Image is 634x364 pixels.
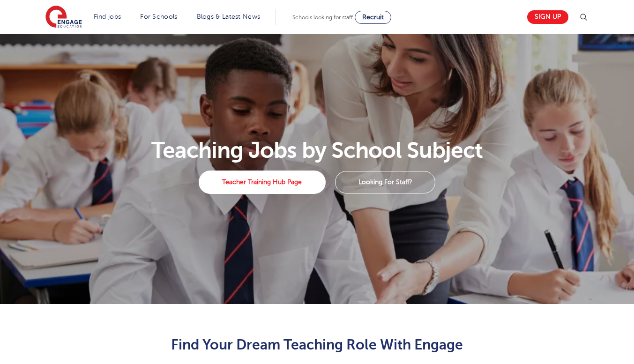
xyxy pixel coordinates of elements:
h2: Find Your Dream Teaching Role With Engage [87,337,547,353]
a: Teacher Training Hub Page [199,171,326,194]
a: Blogs & Latest News [197,13,261,20]
a: Sign up [527,10,568,24]
a: For Schools [140,13,177,20]
span: Schools looking for staff [292,14,353,21]
a: Looking For Staff? [335,171,435,193]
h1: Teaching Jobs by School Subject [40,139,594,162]
a: Find jobs [94,13,121,20]
a: Recruit [355,11,391,24]
img: Engage Education [45,6,82,29]
span: Recruit [362,14,384,21]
